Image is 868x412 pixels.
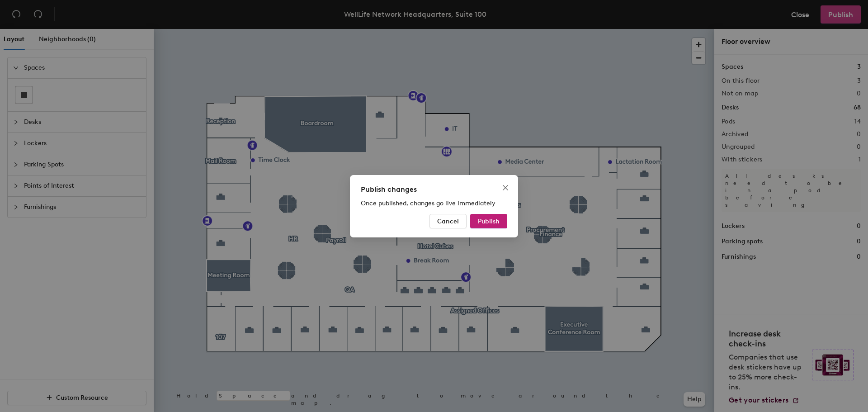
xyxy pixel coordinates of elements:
[429,214,467,228] button: Cancel
[478,217,500,225] span: Publish
[498,184,513,191] span: Close
[470,214,507,228] button: Publish
[498,180,513,195] button: Close
[502,184,509,191] span: close
[361,199,495,207] span: Once published, changes go live immediately
[361,184,507,195] div: Publish changes
[437,217,459,225] span: Cancel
